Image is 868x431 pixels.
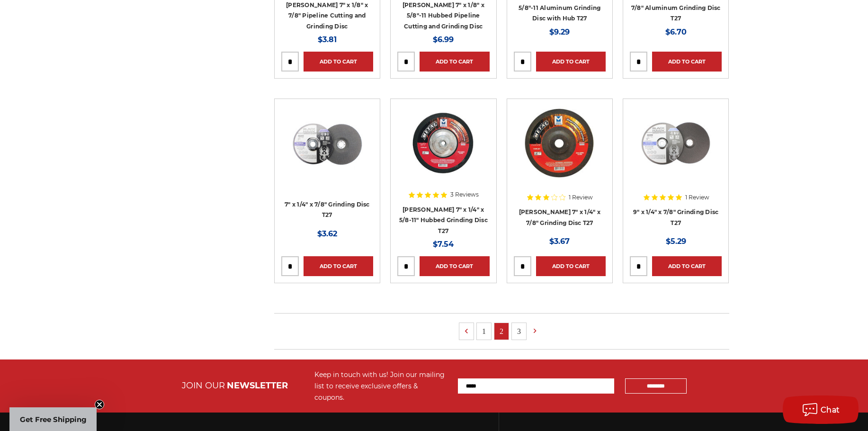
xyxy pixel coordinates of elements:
[685,195,709,200] span: 1 Review
[665,27,687,36] span: $6.70
[420,52,489,72] a: Add to Cart
[652,256,722,276] a: Add to Cart
[285,201,370,219] a: 7" x 1/4" x 7/8" Grinding Disc T27
[20,415,87,424] span: Get Free Shipping
[433,35,454,44] span: $6.99
[512,323,526,340] a: 3
[286,1,368,30] a: [PERSON_NAME] 7" x 1/8" x 7/8" Pipeline Cutting and Grinding Disc
[281,106,373,198] a: BHA 7 in grinding disc
[289,106,365,181] img: BHA 7 in grinding disc
[494,323,509,340] a: 2
[317,229,337,238] span: $3.62
[477,323,491,340] a: 1
[304,52,373,72] a: Add to Cart
[514,106,606,198] a: 7" x 1/4" x 7/8" Mercer Grinding Wheel
[536,256,606,276] a: Add to Cart
[666,237,686,246] span: $5.29
[227,380,288,391] span: NEWSLETTER
[549,27,570,36] span: $9.29
[420,256,489,276] a: Add to Cart
[397,106,489,198] a: 7" x 1/4" x 5/8"-11 Grinding Disc with Hub
[403,1,484,30] a: [PERSON_NAME] 7" x 1/8" x 5/8"-11 Hubbed Pipeline Cutting and Grinding Disc
[633,208,719,226] a: 9" x 1/4" x 7/8" Grinding Disc T27
[536,52,606,72] a: Add to Cart
[433,240,454,249] span: $7.54
[783,395,859,424] button: Chat
[9,407,97,431] div: Get Free ShippingClose teaser
[304,256,373,276] a: Add to Cart
[519,208,600,226] a: [PERSON_NAME] 7" x 1/4" x 7/8" Grinding Disc T27
[182,380,225,391] span: JOIN OUR
[569,195,593,200] span: 1 Review
[821,405,840,414] span: Chat
[630,106,722,198] a: High-performance Black Hawk T27 9" grinding wheel designed for metal and stainless steel surfaces.
[520,106,600,181] img: 7" x 1/4" x 7/8" Mercer Grinding Wheel
[318,35,337,44] span: $3.81
[638,106,714,181] img: High-performance Black Hawk T27 9" grinding wheel designed for metal and stainless steel surfaces.
[314,369,448,403] div: Keep in touch with us! Join our mailing list to receive exclusive offers & coupons.
[405,106,481,181] img: 7" x 1/4" x 5/8"-11 Grinding Disc with Hub
[652,52,722,72] a: Add to Cart
[95,400,104,409] button: Close teaser
[549,237,570,246] span: $3.67
[399,206,488,234] a: [PERSON_NAME] 7" x 1/4" x 5/8-11" Hubbed Grinding Disc T27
